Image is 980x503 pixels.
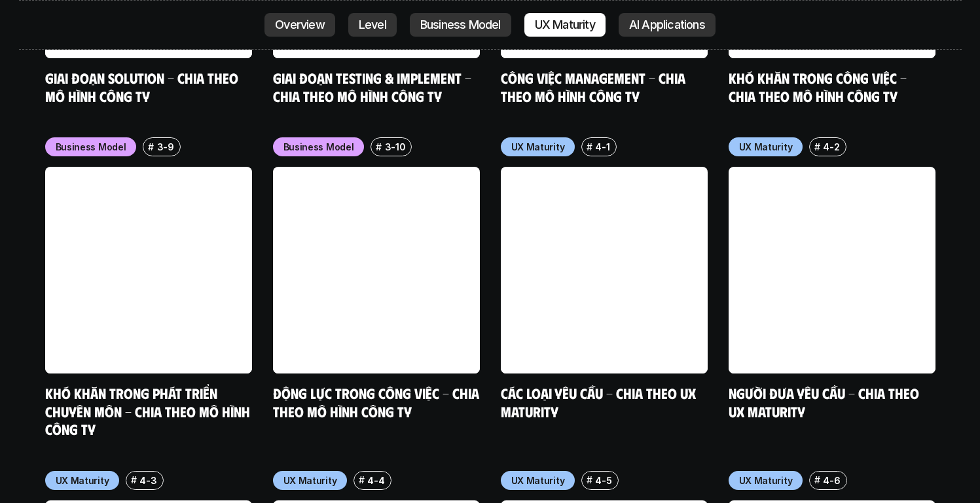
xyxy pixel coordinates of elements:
h6: # [359,475,365,485]
h6: # [131,475,137,485]
a: Giai đoạn Solution - Chia theo mô hình công ty [45,69,242,105]
a: Khó khăn trong phát triển chuyên môn - Chia theo mô hình công ty [45,384,253,438]
h6: # [587,475,592,485]
p: UX Maturity [511,474,565,487]
p: UX Maturity [739,140,793,154]
p: 4-2 [823,140,839,154]
h6: # [148,142,154,152]
p: UX Maturity [283,474,337,487]
a: Khó khăn trong công việc - Chia theo mô hình công ty [729,69,910,105]
p: Business Model [56,140,126,154]
p: UX Maturity [56,474,109,487]
p: 3-9 [157,140,174,154]
a: Overview [264,13,335,37]
p: 3-10 [385,140,406,154]
a: Người đưa yêu cầu - Chia theo UX Maturity [729,384,922,420]
p: Business Model [283,140,354,154]
a: Giai đoạn Testing & Implement - Chia theo mô hình công ty [273,69,475,105]
p: 4-5 [595,474,611,487]
a: Các loại yêu cầu - Chia theo UX Maturity [501,384,699,420]
p: UX Maturity [739,474,793,487]
h6: # [814,475,820,485]
p: 4-3 [139,474,156,487]
a: Công việc Management - Chia theo mô hình công ty [501,69,689,105]
a: Động lực trong công việc - Chia theo mô hình công ty [273,384,482,420]
p: 4-6 [823,474,840,487]
h6: # [814,142,820,152]
p: 4-1 [595,140,609,154]
p: UX Maturity [511,140,565,154]
h6: # [376,142,382,152]
p: 4-4 [367,474,384,487]
h6: # [587,142,592,152]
